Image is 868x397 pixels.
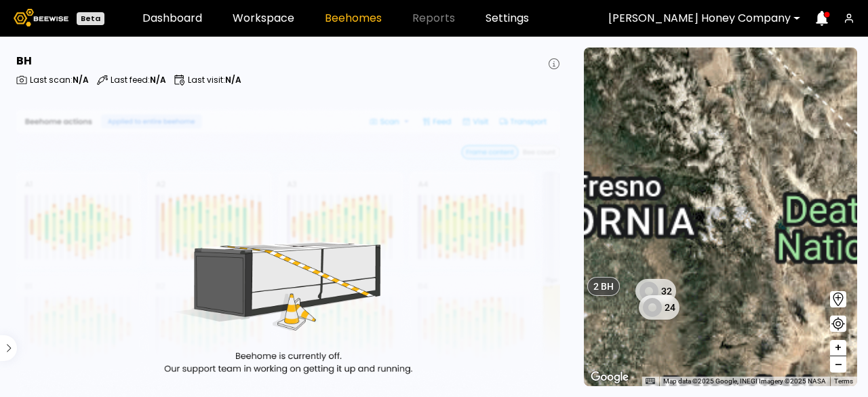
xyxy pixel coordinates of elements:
[16,56,32,67] h3: BH
[188,76,241,84] p: Last visit :
[73,74,89,86] b: N/A
[14,9,68,26] img: Beewise logo
[830,340,846,356] button: +
[835,356,842,373] span: –
[593,280,614,292] span: 2 BH
[646,377,655,386] button: Keyboard shortcuts
[639,295,679,320] div: 24
[111,76,166,84] p: Last feed :
[486,13,529,24] a: Settings
[834,377,853,385] a: Terms (opens in new tab)
[663,377,826,385] span: Map data ©2025 Google, INEGI Imagery ©2025 NASA
[325,13,382,24] a: Beehomes
[635,279,676,303] div: 32
[77,12,104,25] div: Beta
[587,368,632,386] img: Google
[233,13,294,24] a: Workspace
[142,13,202,24] a: Dashboard
[834,339,842,356] span: +
[587,368,632,386] a: Open this area in Google Maps (opens a new window)
[830,356,846,373] button: –
[30,76,89,84] p: Last scan :
[150,74,166,86] b: N/A
[412,13,455,24] span: Reports
[225,74,241,86] b: N/A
